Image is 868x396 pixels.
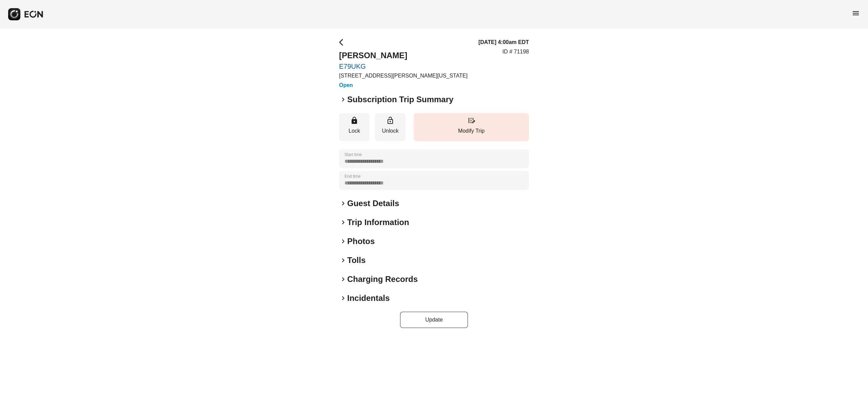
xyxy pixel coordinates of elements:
p: Modify Trip [417,127,526,135]
button: Modify Trip [414,113,529,141]
span: menu [852,9,860,17]
span: keyboard_arrow_right [339,294,347,302]
h2: Trip Information [347,217,409,228]
a: E79UKG [339,62,468,70]
h2: Guest Details [347,198,399,209]
h3: [DATE] 4:00am EDT [478,38,529,46]
button: Lock [339,113,370,141]
h2: [PERSON_NAME] [339,50,468,61]
span: lock [350,116,358,125]
span: arrow_back_ios [339,38,347,46]
h2: Photos [347,236,375,247]
p: Lock [342,127,366,135]
h3: Open [339,81,468,89]
span: keyboard_arrow_right [339,256,347,264]
h2: Charging Records [347,274,418,285]
span: keyboard_arrow_right [339,199,347,207]
h2: Subscription Trip Summary [347,94,453,105]
span: keyboard_arrow_right [339,275,347,283]
span: keyboard_arrow_right [339,218,347,226]
p: [STREET_ADDRESS][PERSON_NAME][US_STATE] [339,72,468,80]
button: Unlock [375,113,406,141]
h2: Incidentals [347,293,390,304]
h2: Tolls [347,255,366,266]
p: ID # 71198 [502,48,529,56]
span: edit_road [467,116,475,125]
span: keyboard_arrow_right [339,237,347,245]
span: keyboard_arrow_right [339,95,347,104]
span: lock_open [386,116,394,125]
p: Unlock [378,127,402,135]
button: Update [400,312,468,328]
